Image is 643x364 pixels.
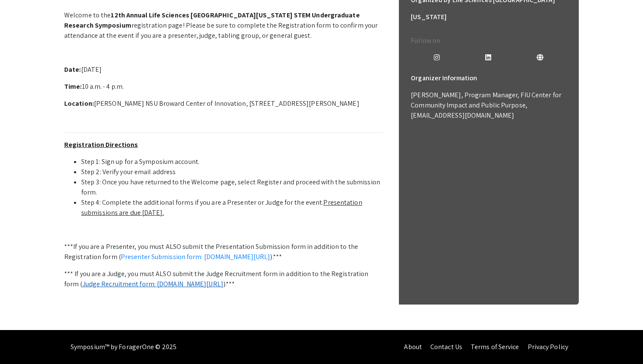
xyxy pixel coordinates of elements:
strong: Time: [64,82,82,91]
u: Registration Directions [64,140,138,149]
a: Judge Recruitment form: [DOMAIN_NAME][URL] [83,279,223,288]
p: Welcome to the registration page! Please be sure to complete the Registration form to confirm you... [64,10,383,41]
p: 10 a.m. - 4 p.m. [64,82,383,92]
strong: Location: [64,99,94,108]
strong: Date: [64,65,81,74]
li: Step 4: Complete the additional forms if you are a Presenter or Judge for the event. [81,198,383,218]
li: Step 3: Once you have returned to the Welcome page, select Register and proceed with the submissi... [81,177,383,198]
div: Symposium™ by ForagerOne © 2025 [71,330,176,364]
p: [PERSON_NAME], Program Manager, FIU Center for Community Impact and Public Purpose, [EMAIL_ADDRES... [411,90,566,121]
u: Presentation submissions are due [DATE]. [81,198,362,217]
p: [PERSON_NAME] NSU Broward Center of Innovation, [STREET_ADDRESS][PERSON_NAME] [64,99,383,109]
li: Step 2: Verify your email address [81,167,383,177]
p: [DATE] [64,65,383,75]
a: Presenter Submission form: [DOMAIN_NAME][URL] [121,252,270,261]
a: Terms of Service [471,342,519,351]
li: Step 1: Sign up for a Symposium account. [81,157,383,167]
p: *** If you are a Judge, you must ALSO submit the Judge Recruitment form in addition to the Regist... [64,269,383,289]
p: Follow on [411,36,566,46]
a: Privacy Policy [528,342,568,351]
strong: 12th Annual Life Sciences [GEOGRAPHIC_DATA][US_STATE] STEM Undergraduate Research Symposium [64,11,360,30]
h6: Organizer Information [411,70,566,87]
a: About [404,342,422,351]
a: Contact Us [430,342,462,351]
p: ***If you are a Presenter, you must ALSO submit the Presentation Submission form in addition to t... [64,242,383,262]
iframe: Chat [6,326,36,358]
